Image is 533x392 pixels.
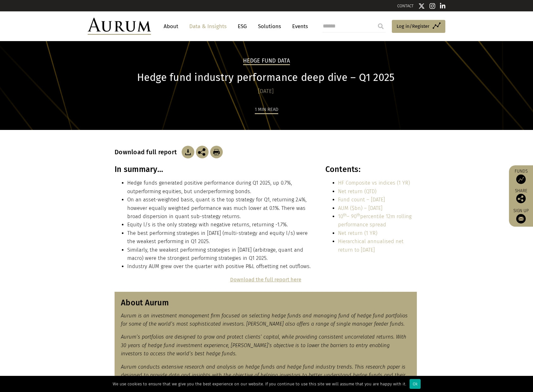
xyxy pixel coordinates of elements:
[160,21,181,32] a: About
[338,230,377,236] a: Net return (1 YR)
[516,194,526,203] img: Share this post
[516,214,526,224] img: Sign up to our newsletter
[512,208,530,224] a: Sign up
[338,188,376,194] a: Net return (QTD)
[230,277,301,283] a: Download the full report here
[410,379,421,389] div: Ok
[255,21,284,32] a: Solutions
[418,3,425,9] img: Twitter icon
[392,20,445,33] a: Log in/Register
[516,175,526,184] img: Access Funds
[512,168,530,184] a: Funds
[115,71,417,84] h1: Hedge fund industry performance deep dive – Q1 2025
[430,3,435,9] img: Instagram icon
[338,238,404,253] a: Hierarchical annualised net return to [DATE]
[196,146,209,158] img: Share this post
[127,229,311,246] li: The best performing strategies in [DATE] (multi-strategy and equity l/s) were the weakest perform...
[127,262,311,271] li: Industry AUM grew over the quarter with positive P&L offsetting net outflows.
[343,212,347,217] sup: th
[127,179,311,196] li: Hedge funds generated positive performance during Q1 2025, up 0.7%, outperforming equities, but u...
[121,334,406,357] em: Aurum’s portfolios are designed to grow and protect clients’ capital, while providing consistent ...
[127,221,311,229] li: Equity l/s is the only strategy with negative returns, returning -1.7%.
[210,146,223,158] img: Download Article
[121,364,405,387] em: Aurum conducts extensive research and analysis on hedge funds and hedge fund industry trends. Thi...
[512,189,530,203] div: Share
[121,313,408,327] em: Aurum is an investment management firm focused on selecting hedge funds and managing fund of hedg...
[186,21,230,32] a: Data & Insights
[325,165,417,174] h3: Contents:
[235,21,250,32] a: ESG
[397,3,414,8] a: CONTACT
[338,197,385,203] a: Fund count – [DATE]
[182,146,194,158] img: Download Article
[357,212,360,217] sup: th
[121,298,411,308] h3: About Aurum
[338,180,410,186] a: HF Composite vs indices (1 YR)
[374,20,387,33] input: Submit
[289,21,308,32] a: Events
[440,3,446,9] img: Linkedin icon
[397,22,430,30] span: Log in/Register
[338,213,411,228] a: 10th– 90thpercentile 12m rolling performance spread
[243,58,290,65] h2: Hedge Fund Data
[338,205,382,211] a: AUM ($bn) – [DATE]
[127,196,311,221] li: On an asset-weighted basis, quant is the top strategy for Q1, returning 2.4%, however equally wei...
[115,165,311,174] h3: In summary…
[88,18,151,35] img: Aurum
[115,87,417,96] div: [DATE]
[115,148,180,156] h3: Download full report
[255,106,278,114] div: 1 min read
[127,246,311,263] li: Similarly, the weakest performing strategies in [DATE] (arbitrage, quant and macro) were the stro...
